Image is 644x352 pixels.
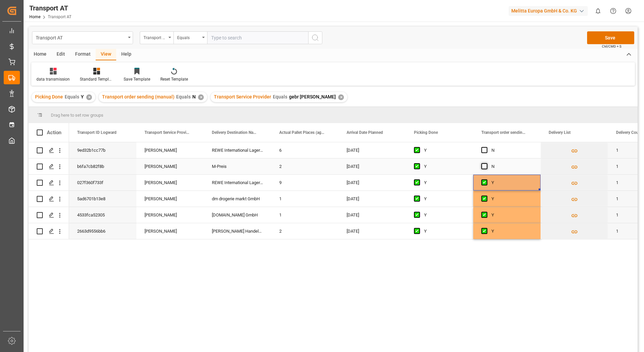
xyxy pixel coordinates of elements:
div: Transport AT [29,3,71,13]
div: ✕ [198,94,204,100]
div: Press SPACE to select this row. [29,223,69,239]
div: [PERSON_NAME] [136,207,204,223]
div: 027f360f733f [69,175,136,190]
button: search button [308,31,322,44]
div: Y [491,175,533,190]
div: [PERSON_NAME] HandelsgesmbH [204,223,271,239]
div: 9ed32b1cc77b [69,142,136,158]
span: N [192,94,196,99]
button: Melitta Europa GmbH & Co. KG [509,4,590,17]
div: data transmission [36,76,70,82]
a: Home [29,14,40,19]
div: Transport Service Provider [143,33,166,41]
div: Press SPACE to select this row. [29,191,69,207]
div: [DOMAIN_NAME] GmbH [204,207,271,223]
div: Format [70,49,96,60]
div: Home [29,49,52,60]
div: Reset Template [160,76,188,82]
div: Y [491,191,533,207]
div: Melitta Europa GmbH & Co. KG [509,6,588,16]
div: 9 [271,175,339,190]
div: Press SPACE to select this row. [29,158,69,175]
div: [DATE] [339,207,406,223]
button: open menu [32,31,133,44]
div: [PERSON_NAME] [136,223,204,239]
button: show 0 new notifications [590,3,606,19]
span: Arrival Date Planned [347,130,383,135]
span: Transport ID Logward [77,130,117,135]
div: Y [424,143,465,158]
div: [DATE] [339,142,406,158]
button: Save [587,31,634,44]
span: Actual Pallet Places (aggregation) [279,130,324,135]
div: Edit [52,49,70,60]
div: Standard Templates [80,76,114,82]
div: ✕ [86,94,92,100]
div: View [96,49,116,60]
div: Y [424,207,465,223]
span: Transport order sending (manual) [102,94,174,99]
span: Y [81,94,84,99]
div: N [491,159,533,174]
div: [PERSON_NAME] [136,158,204,174]
span: Delivery List [549,130,571,135]
div: REWE International Lager- und [204,175,271,190]
span: Transport order sending (manual) [481,130,526,135]
div: Save Template [124,76,150,82]
span: Ctrl/CMD + S [602,44,621,49]
div: [PERSON_NAME] [136,142,204,158]
div: Help [116,49,136,60]
span: Delivery Count [616,130,642,135]
div: REWE International Lager- und [204,142,271,158]
div: M-Preis [204,158,271,174]
button: Help Center [606,3,621,19]
div: [PERSON_NAME] [136,175,204,190]
div: 6 [271,142,339,158]
div: Y [491,207,533,223]
span: Drag here to set row groups [51,113,103,118]
div: Y [424,191,465,207]
div: Y [424,159,465,174]
span: Equals [176,94,191,99]
div: Transport AT [36,33,126,41]
div: [DATE] [339,158,406,174]
div: 1 [271,191,339,207]
span: Transport Service Provider [144,130,190,135]
div: Press SPACE to select this row. [29,175,69,191]
div: 2663d9556bb6 [69,223,136,239]
div: N [491,143,533,158]
span: Picking Done [414,130,438,135]
span: Transport Service Provider [214,94,271,99]
span: Picking Done [35,94,63,99]
div: dm drogerie markt GmbH [204,191,271,207]
div: Equals [177,33,200,41]
div: Y [491,224,533,239]
div: 2 [271,158,339,174]
div: Action [47,129,61,136]
div: 4533fca52305 [69,207,136,223]
div: Y [424,224,465,239]
div: 1 [271,207,339,223]
div: [PERSON_NAME] [136,191,204,207]
div: Press SPACE to select this row. [29,142,69,158]
span: Equals [65,94,79,99]
div: 5ad6701b13e8 [69,191,136,207]
span: gebr [PERSON_NAME] [289,94,336,99]
div: ✕ [338,94,344,100]
span: Delivery Destination Name [212,130,257,135]
div: [DATE] [339,175,406,190]
button: open menu [173,31,207,44]
div: b6fa7cb82f8b [69,158,136,174]
input: Type to search [207,31,308,44]
div: Press SPACE to select this row. [29,207,69,223]
div: [DATE] [339,191,406,207]
button: open menu [140,31,173,44]
span: Equals [273,94,287,99]
div: [DATE] [339,223,406,239]
div: Y [424,175,465,190]
div: 2 [271,223,339,239]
